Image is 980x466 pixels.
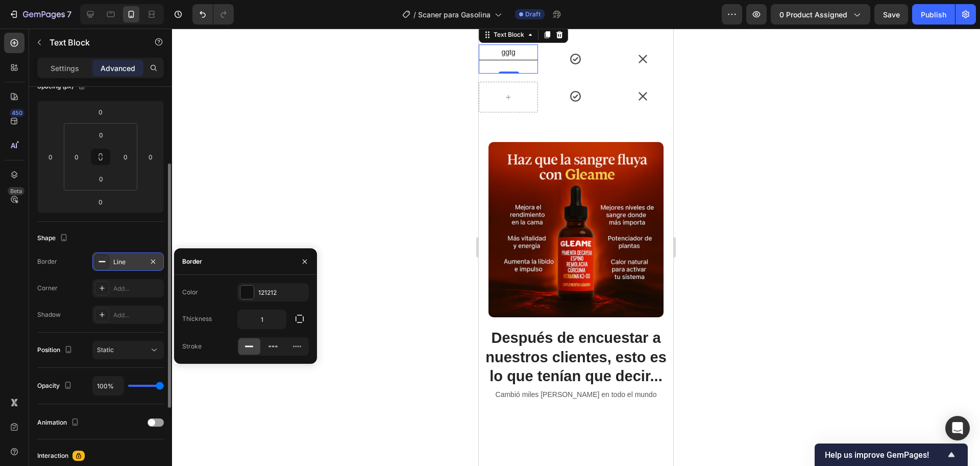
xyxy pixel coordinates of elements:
div: Undo/Redo [192,4,234,25]
div: Add... [113,311,161,320]
p: Settings [51,63,79,74]
input: 0 [143,149,158,165]
div: Shape [37,231,70,245]
div: Open Intercom Messenger [945,416,970,440]
input: 0px [91,127,111,143]
div: Color [182,288,198,297]
span: Draft [525,10,541,19]
div: Add... [113,284,161,293]
input: Auto [93,377,124,395]
input: 0 [43,149,58,165]
span: / [413,9,416,20]
input: 0 [90,194,111,209]
p: 7 [67,8,71,20]
div: Line [113,258,143,267]
div: Interaction [37,451,68,460]
input: 0px [118,149,133,165]
div: Opacity [37,379,74,393]
input: 0 [90,104,111,120]
p: Text Block [50,36,136,49]
input: 0px [69,149,84,165]
div: Position [37,343,75,357]
span: Save [883,10,900,19]
div: Corner [37,284,58,293]
div: Beta [8,187,24,195]
div: Thickness [182,314,212,323]
span: Help us improve GemPages! [825,450,945,460]
div: Border [37,257,57,266]
div: Stroke [182,342,202,351]
button: Static [92,341,164,359]
button: Save [874,4,908,25]
button: Publish [912,4,955,25]
button: Show survey - Help us improve GemPages! [825,449,958,461]
span: Scaner para Gasolina [418,9,491,20]
div: Shadow [37,310,61,319]
div: 121212 [258,288,306,297]
div: Animation [37,416,81,430]
span: 0 product assigned [779,9,847,20]
p: Advanced [101,63,135,74]
button: 0 product assigned [771,4,870,25]
iframe: Design area [479,29,673,466]
div: Border [182,257,202,266]
input: Auto [238,310,286,329]
div: 450 [10,109,24,117]
span: Static [97,346,114,354]
div: Publish [921,9,946,20]
button: 7 [4,4,76,25]
input: 0px [91,171,111,187]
